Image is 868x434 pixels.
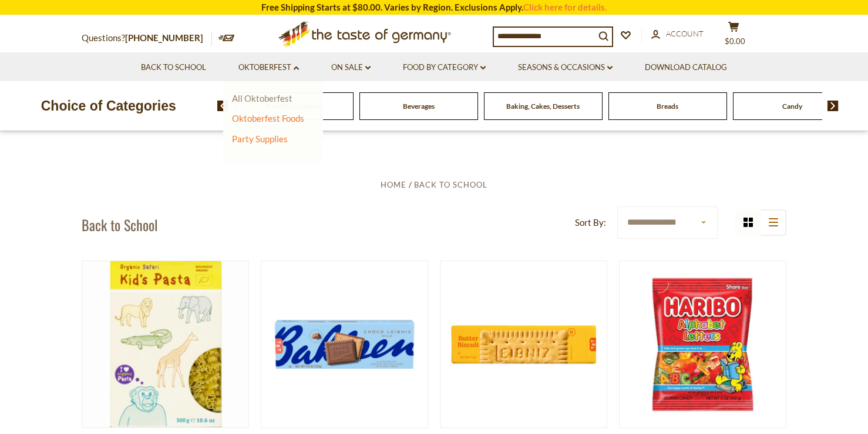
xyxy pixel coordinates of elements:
a: Oktoberfest [238,61,299,74]
a: Food By Category [403,61,486,74]
h1: Back to School [82,216,158,233]
img: Bahlsen Leibniz Cookies Large Pack, 7 oz. [440,261,607,428]
a: Breads [657,102,678,111]
img: next arrow [827,101,839,111]
a: Click here for details. [523,2,607,12]
a: All Oktoberfest [232,93,292,104]
span: $0.00 [725,36,745,46]
img: Bahlsen Choco Leibniz Cookies with Milk Chocolate, 4.4 oz. [261,261,428,428]
img: Alb Gold Organic Kids Pasta Safari Shapes - 10.5 oz. [82,261,248,428]
a: On Sale [331,61,371,74]
a: Oktoberfest Foods [232,113,304,123]
img: previous arrow [217,101,228,111]
button: $0.00 [716,21,751,51]
span: Account [666,29,704,38]
img: Haribo Alphabet Gummies in Bag - 5 oz. [620,261,786,428]
a: Baking, Cakes, Desserts [506,102,580,111]
a: Back to School [414,180,487,189]
p: Questions? [82,31,212,46]
a: Back to School [141,61,206,74]
label: Sort By: [575,215,606,230]
a: Beverages [403,102,435,111]
a: [PHONE_NUMBER] [125,32,203,43]
a: Seasons & Occasions [518,61,613,74]
a: Account [651,28,704,41]
a: Download Catalog [645,61,727,74]
a: Home [381,180,406,189]
a: Candy [782,102,802,111]
a: Party Supplies [232,133,288,144]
